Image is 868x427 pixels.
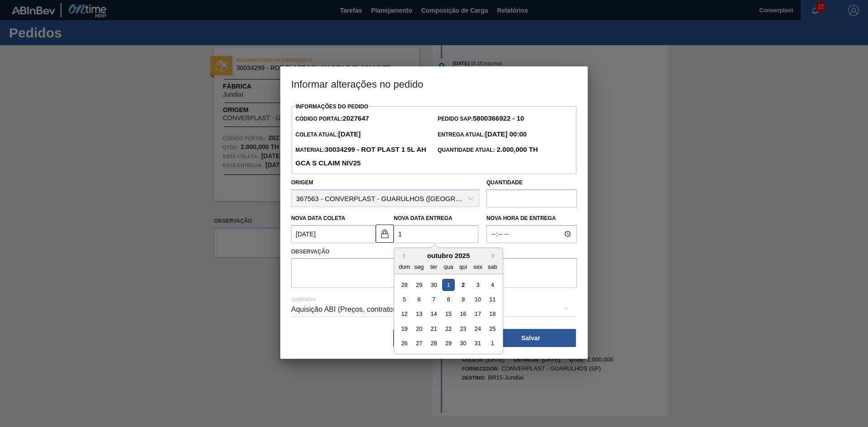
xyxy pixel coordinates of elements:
[428,260,440,272] div: ter
[472,278,484,291] div: Choose sexta-feira, 3 de outubro de 2025
[486,329,576,347] button: Salvar
[398,323,410,335] div: Choose domingo, 19 de outubro de 2025
[413,337,425,349] div: Choose segunda-feira, 27 de outubro de 2025
[442,308,454,320] div: Choose quarta-feira, 15 de outubro de 2025
[428,337,440,349] div: Choose terça-feira, 28 de outubro de 2025
[486,179,523,186] label: Quantidade
[428,278,440,291] div: Choose terça-feira, 30 de setembro de 2025
[442,293,454,305] div: Choose quarta-feira, 8 de outubro de 2025
[398,308,410,320] div: Choose domingo, 12 de outubro de 2025
[295,116,369,122] span: Código Portal:
[442,278,454,291] div: Choose quarta-feira, 1 de outubro de 2025
[457,260,469,272] div: qui
[413,278,425,291] div: Choose segunda-feira, 29 de setembro de 2025
[442,337,454,349] div: Choose quarta-feira, 29 de outubro de 2025
[457,293,469,305] div: Choose quinta-feira, 9 de outubro de 2025
[472,293,484,305] div: Choose sexta-feira, 10 de outubro de 2025
[428,308,440,320] div: Choose terça-feira, 14 de outubro de 2025
[486,293,499,305] div: Choose sábado, 11 de outubro de 2025
[486,212,577,225] label: Nova Hora de Entrega
[394,225,478,243] input: dd/mm/yyyy
[486,278,499,291] div: Choose sábado, 4 de outubro de 2025
[413,260,425,272] div: seg
[472,308,484,320] div: Choose sexta-feira, 17 de outubro de 2025
[338,130,361,138] strong: [DATE]
[296,103,368,110] label: Informações do Pedido
[486,260,499,272] div: sab
[442,260,454,272] div: qua
[438,116,524,122] span: Pedido SAP:
[291,225,376,243] input: dd/mm/yyyy
[291,297,577,322] div: Aquisição ABI (Preços, contratos, etc.)
[393,329,484,347] button: Fechar
[428,323,440,335] div: Choose terça-feira, 21 de outubro de 2025
[291,245,577,258] label: Observação
[438,147,538,153] span: Quantidade Atual:
[397,277,500,350] div: month 2025-10
[457,323,469,335] div: Choose quinta-feira, 23 de outubro de 2025
[291,215,345,221] label: Nova Data Coleta
[343,114,369,122] strong: 2027647
[486,337,499,349] div: Choose sábado, 1 de novembro de 2025
[295,131,360,138] span: Coleta Atual:
[398,278,410,291] div: Choose domingo, 28 de setembro de 2025
[485,130,527,138] strong: [DATE] 00:00
[442,323,454,335] div: Choose quarta-feira, 22 de outubro de 2025
[438,131,527,138] span: Entrega Atual:
[398,293,410,305] div: Choose domingo, 5 de outubro de 2025
[473,114,524,122] strong: 5800366922 - 10
[280,66,588,101] h3: Informar alterações no pedido
[295,147,426,167] span: Material:
[486,323,499,335] div: Choose sábado, 25 de outubro de 2025
[457,337,469,349] div: Choose quinta-feira, 30 de outubro de 2025
[394,215,453,221] label: Nova Data Entrega
[413,323,425,335] div: Choose segunda-feira, 20 de outubro de 2025
[295,145,426,167] strong: 30034299 - ROT PLAST 1 5L AH GCA S CLAIM NIV25
[398,260,410,272] div: dom
[399,253,405,259] button: Previous Month
[413,308,425,320] div: Choose segunda-feira, 13 de outubro de 2025
[495,145,538,153] strong: 2.000,000 TH
[472,260,484,272] div: sex
[472,337,484,349] div: Choose sexta-feira, 31 de outubro de 2025
[398,337,410,349] div: Choose domingo, 26 de outubro de 2025
[376,225,394,243] button: locked
[379,228,390,239] img: locked
[457,308,469,320] div: Choose quinta-feira, 16 de outubro de 2025
[457,278,469,291] div: Choose quinta-feira, 2 de outubro de 2025
[394,252,503,259] div: outubro 2025
[413,293,425,305] div: Choose segunda-feira, 6 de outubro de 2025
[472,323,484,335] div: Choose sexta-feira, 24 de outubro de 2025
[486,308,499,320] div: Choose sábado, 18 de outubro de 2025
[492,253,498,259] button: Next Month
[291,179,313,186] label: Origem
[428,293,440,305] div: Choose terça-feira, 7 de outubro de 2025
